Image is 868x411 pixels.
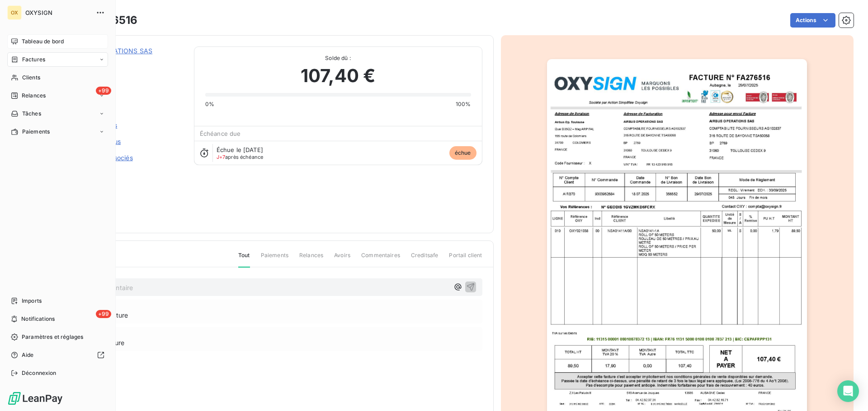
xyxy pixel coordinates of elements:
span: Imports [22,297,42,305]
span: après échéance [217,154,264,160]
span: Tableau de bord [22,37,64,46]
span: Paiements [22,128,50,136]
span: Portail client [449,251,482,267]
span: Clients [22,74,40,82]
span: Relances [299,251,323,267]
div: OX [7,5,22,20]
span: Paiements [261,251,288,267]
span: 100% [456,100,471,108]
span: Relances [22,92,46,100]
span: Creditsafe [411,251,439,267]
span: Tâches [22,110,41,118]
span: Échue le [DATE] [217,146,263,153]
span: échue [449,146,476,160]
span: 01AIRB70 [71,57,183,65]
img: Logo LeanPay [7,391,63,406]
button: Actions [790,13,835,28]
a: Aide [7,348,108,362]
span: Déconnexion [22,369,57,377]
span: Notifications [21,315,55,323]
span: Aide [22,351,34,359]
span: Avoirs [334,251,350,267]
span: Tout [238,251,250,268]
span: J+7 [217,154,225,160]
div: Open Intercom Messenger [837,380,859,402]
span: +99 [96,87,111,95]
span: Commentaires [361,251,400,267]
span: Paramètres et réglages [22,333,83,341]
span: 107,40 € [301,62,375,89]
span: Factures [22,55,45,64]
span: OXYSIGN [25,9,90,16]
span: Solde dû : [205,54,471,62]
span: +99 [96,310,111,318]
span: Échéance due [200,130,241,137]
span: 0% [205,100,214,108]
